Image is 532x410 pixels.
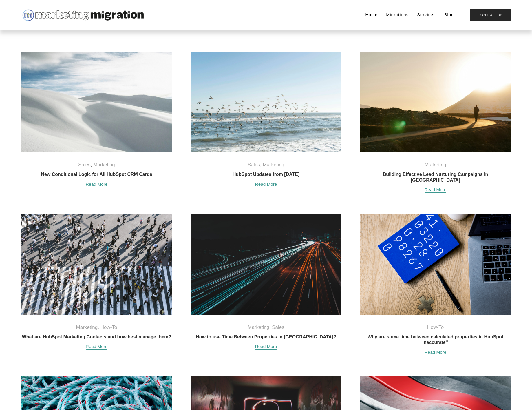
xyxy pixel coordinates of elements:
span: , [260,162,262,167]
a: What are HubSpot Marketing Contacts and how best manage them? [22,334,171,339]
span: , [98,325,99,330]
a: Marketing [93,162,115,167]
a: Read More [86,343,108,350]
a: Read More [255,343,277,350]
img: HubSpot Updates from May 2024 [190,51,342,153]
span: , [91,162,92,167]
a: Marketing [76,325,98,330]
a: How to use Time Between Properties in [GEOGRAPHIC_DATA]? [196,334,336,339]
a: Read More [425,186,447,194]
a: Migrations [386,11,409,19]
img: New Conditional Logic for All HubSpot CRM Cards [21,51,173,153]
a: Marketing [263,162,284,167]
a: Why are some time between calculated properties in HubSpot inaccurate? [368,334,503,345]
a: Contact Us [470,9,511,21]
img: How to use Time Between Properties in HubSpot? [190,214,342,315]
a: Home [365,11,378,19]
a: How-To [427,325,444,330]
img: Marketing Migration [21,8,144,22]
a: Read More [86,181,108,188]
a: Blog [444,11,454,19]
a: New Conditional Logic for All HubSpot CRM Cards [41,172,152,177]
a: How-To [100,325,117,330]
a: HubSpot Updates from [DATE] [233,172,300,177]
a: Sales [78,162,91,167]
img: Why are some time between calculated properties in HubSpot inaccurate? [359,214,511,315]
a: Read More [255,181,277,188]
a: Sales [248,162,260,167]
a: Read More [425,349,447,356]
a: Sales [272,325,284,330]
a: Services [417,11,436,19]
span: , [269,325,271,330]
img: Building Effective Lead Nurturing Campaigns in HubSpot [359,51,511,153]
a: Building Effective Lead Nurturing Campaigns in [GEOGRAPHIC_DATA] [383,172,488,182]
a: Marketing [425,162,446,167]
a: Marketing [248,325,269,330]
img: What are HubSpot Marketing Contacts and how best manage them? [21,214,173,315]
